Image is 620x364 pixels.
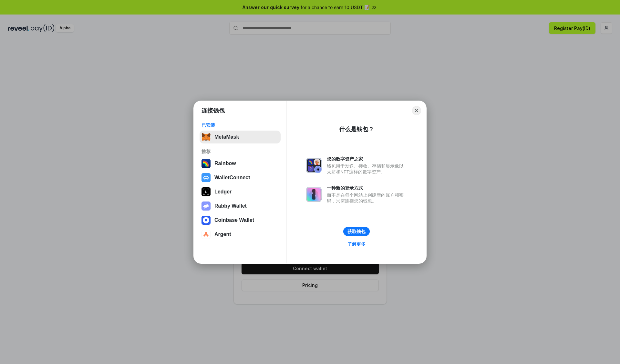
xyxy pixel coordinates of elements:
[214,231,231,237] div: Argent
[200,200,281,212] button: Rabby Wallet
[201,159,211,168] img: svg+xml,%3Csvg%20width%3D%22120%22%20height%3D%22120%22%20viewBox%3D%220%200%20120%20120%22%20fil...
[327,156,407,162] div: 您的数字资产之家
[339,125,374,133] div: 什么是钱包？
[200,157,281,170] button: Rainbow
[214,161,236,166] div: Rainbow
[201,122,279,128] div: 已安装
[412,106,421,115] button: Close
[201,149,279,154] div: 推荐
[306,187,322,202] img: svg+xml,%3Csvg%20xmlns%3D%22http%3A%2F%2Fwww.w3.org%2F2000%2Fsvg%22%20fill%3D%22none%22%20viewBox...
[327,185,407,191] div: 一种新的登录方式
[200,228,281,241] button: Argent
[327,163,407,175] div: 钱包用于发送、接收、存储和显示像以太坊和NFT这样的数字资产。
[347,229,366,234] div: 获取钱包
[201,133,211,142] img: svg+xml,%3Csvg%20fill%3D%22none%22%20height%3D%2233%22%20viewBox%3D%220%200%2035%2033%22%20width%...
[200,185,281,198] button: Ledger
[344,240,369,248] a: 了解更多
[214,203,247,209] div: Rabby Wallet
[214,189,232,195] div: Ledger
[201,187,211,196] img: svg+xml,%3Csvg%20xmlns%3D%22http%3A%2F%2Fwww.w3.org%2F2000%2Fsvg%22%20width%3D%2228%22%20height%3...
[306,158,322,173] img: svg+xml,%3Csvg%20xmlns%3D%22http%3A%2F%2Fwww.w3.org%2F2000%2Fsvg%22%20fill%3D%22none%22%20viewBox...
[214,175,250,181] div: WalletConnect
[214,217,254,223] div: Coinbase Wallet
[343,227,370,236] button: 获取钱包
[201,216,211,225] img: svg+xml,%3Csvg%20width%3D%2228%22%20height%3D%2228%22%20viewBox%3D%220%200%2028%2028%22%20fill%3D...
[201,107,225,114] h1: 连接钱包
[200,214,281,227] button: Coinbase Wallet
[327,192,407,204] div: 而不是在每个网站上创建新的账户和密码，只需连接您的钱包。
[201,230,211,239] img: svg+xml,%3Csvg%20width%3D%2228%22%20height%3D%2228%22%20viewBox%3D%220%200%2028%2028%22%20fill%3D...
[200,131,281,143] button: MetaMask
[347,241,366,247] div: 了解更多
[200,171,281,184] button: WalletConnect
[201,173,211,182] img: svg+xml,%3Csvg%20width%3D%2228%22%20height%3D%2228%22%20viewBox%3D%220%200%2028%2028%22%20fill%3D...
[214,134,239,140] div: MetaMask
[201,202,211,211] img: svg+xml,%3Csvg%20xmlns%3D%22http%3A%2F%2Fwww.w3.org%2F2000%2Fsvg%22%20fill%3D%22none%22%20viewBox...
